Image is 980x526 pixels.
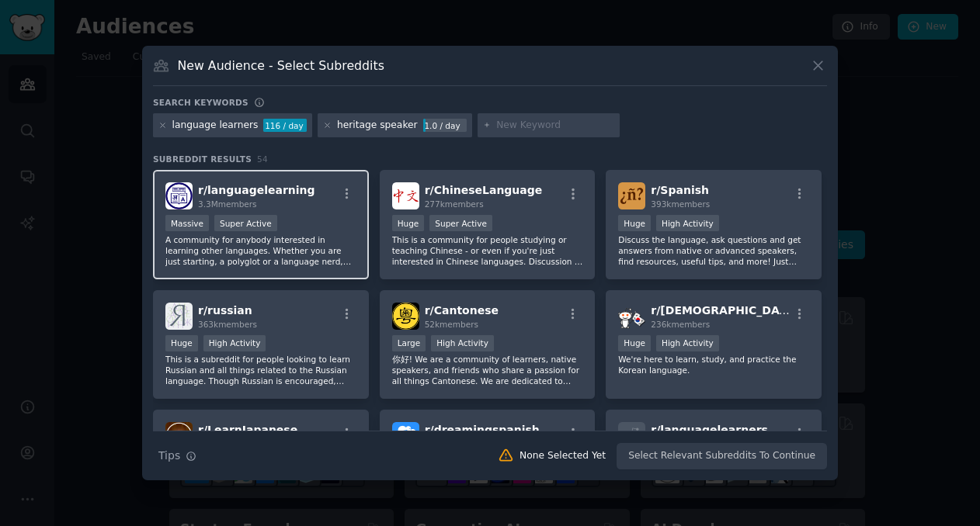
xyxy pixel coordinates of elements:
span: r/ Spanish [651,184,709,196]
img: Spanish [618,182,645,209]
span: r/ dreamingspanish [425,424,540,436]
span: 363k members [198,320,257,329]
span: 236k members [651,320,710,329]
img: LearnJapanese [165,422,193,449]
div: Large [392,335,426,351]
h3: New Audience - Select Subreddits [178,57,384,74]
span: r/ [DEMOGRAPHIC_DATA] [651,304,798,317]
span: 54 [257,154,268,164]
span: r/ languagelearners [651,424,768,436]
span: r/ LearnJapanese [198,424,297,436]
span: 3.3M members [198,199,257,209]
div: Huge [618,335,651,351]
div: Super Active [429,215,492,231]
p: This is a community for people studying or teaching Chinese - or even if you're just interested i... [392,234,583,267]
div: Huge [618,215,651,231]
h3: Search keywords [153,97,248,108]
div: High Activity [203,335,266,351]
span: 393k members [651,199,710,209]
img: russian [165,303,193,330]
span: Subreddit Results [153,154,252,164]
div: Super Active [214,215,277,231]
span: Tips [158,448,180,464]
div: High Activity [656,335,719,351]
div: 116 / day [263,119,307,133]
p: This is a subreddit for people looking to learn Russian and all things related to the Russian lan... [165,354,356,386]
span: 277k members [425,199,484,209]
img: Cantonese [392,303,419,330]
span: r/ russian [198,304,252,317]
span: r/ ChineseLanguage [425,184,543,196]
div: Huge [392,215,425,231]
button: Tips [153,442,202,469]
input: New Keyword [496,119,614,133]
div: High Activity [431,335,494,351]
p: We're here to learn, study, and practice the Korean language. [618,354,809,375]
p: A community for anybody interested in learning other languages. Whether you are just starting, a ... [165,234,356,267]
span: r/ Cantonese [425,304,499,317]
img: languagelearning [165,182,193,209]
div: heritage speaker [337,119,418,133]
p: 你好! We are a community of learners, native speakers, and friends who share a passion for all thin... [392,354,583,386]
p: Discuss the language, ask questions and get answers from native or advanced speakers, find resour... [618,234,809,267]
img: Korean [618,303,645,330]
span: r/ languagelearning [198,184,315,196]
div: High Activity [656,215,719,231]
div: 1.0 / day [423,119,467,133]
img: ChineseLanguage [392,182,419,209]
div: None Selected Yet [520,449,606,463]
div: Massive [165,215,209,231]
span: 52k members [425,320,478,329]
div: language learners [172,119,259,133]
img: dreamingspanish [392,422,419,449]
div: Huge [165,335,198,351]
